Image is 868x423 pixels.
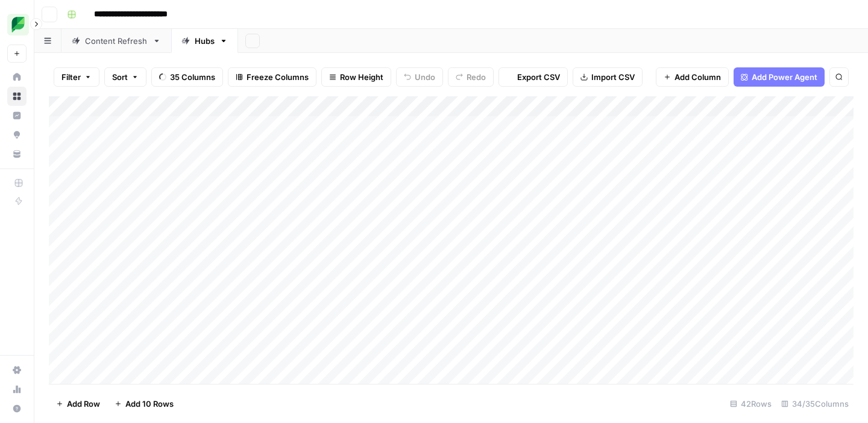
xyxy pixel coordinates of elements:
a: Content Refresh [61,29,171,53]
a: Browse [7,87,27,106]
span: Undo [415,71,435,83]
a: Usage [7,380,27,399]
span: Export CSV [517,71,560,83]
button: Undo [396,67,443,87]
span: Filter [61,71,81,83]
span: 35 Columns [170,71,215,83]
button: Row Height [321,67,391,87]
img: SproutSocial Logo [7,14,29,36]
button: 35 Columns [151,67,223,87]
button: Sort [104,67,146,87]
button: Freeze Columns [228,67,316,87]
div: 34/35 Columns [776,394,854,413]
button: Filter [54,67,99,87]
span: Add Power Agent [752,71,817,83]
span: Redo [467,71,486,83]
a: Hubs [171,29,238,53]
div: Content Refresh [85,35,148,47]
button: Workspace: SproutSocial [7,10,27,40]
button: Export CSV [498,67,568,87]
a: Insights [7,106,27,125]
button: Add 10 Rows [107,394,181,413]
a: Home [7,67,27,87]
button: Add Power Agent [734,67,825,87]
span: Row Height [340,71,383,83]
div: 42 Rows [725,394,776,413]
button: Add Row [49,394,107,413]
span: Import CSV [591,71,635,83]
button: Import CSV [573,67,643,87]
span: Sort [112,71,128,83]
a: Your Data [7,144,27,164]
span: Freeze Columns [247,71,309,83]
button: Redo [448,67,494,87]
span: Add Column [675,71,721,83]
div: Hubs [195,35,215,47]
button: Add Column [656,67,729,87]
button: Help + Support [7,399,27,418]
span: Add 10 Rows [125,398,174,410]
a: Settings [7,360,27,380]
span: Add Row [67,398,100,410]
a: Opportunities [7,125,27,144]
